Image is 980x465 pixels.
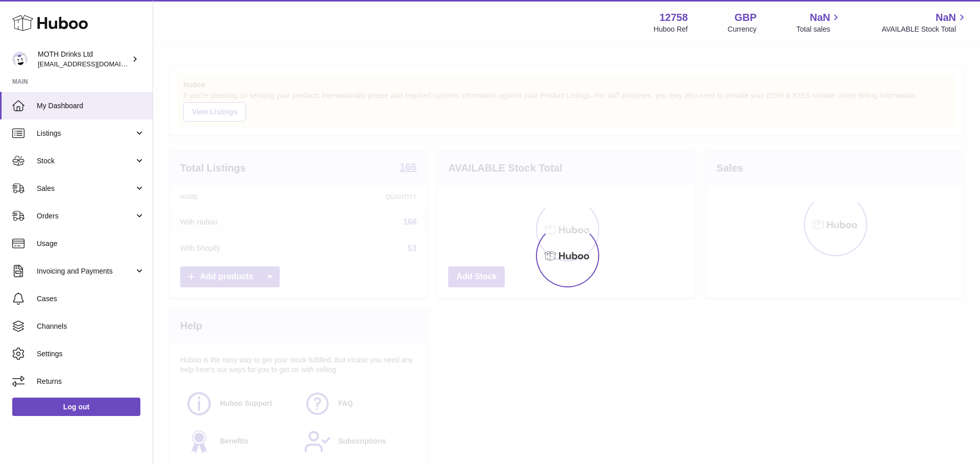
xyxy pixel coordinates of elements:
[37,377,145,386] span: Returns
[37,156,134,166] span: Stock
[37,266,134,276] span: Invoicing and Payments
[37,129,134,138] span: Listings
[37,349,145,359] span: Settings
[796,25,842,34] span: Total sales
[12,398,140,416] a: Log out
[12,52,28,67] img: orders@mothdrinks.com
[810,11,830,25] span: NaN
[796,11,842,34] a: NaN Total sales
[936,11,956,25] span: NaN
[734,11,756,25] strong: GBP
[654,25,688,34] div: Huboo Ref
[37,101,145,111] span: My Dashboard
[38,50,130,69] div: MOTH Drinks Ltd
[37,211,134,221] span: Orders
[728,25,757,34] div: Currency
[659,11,688,25] strong: 12758
[37,322,145,331] span: Channels
[37,239,145,249] span: Usage
[37,294,145,304] span: Cases
[881,11,968,34] a: NaN AVAILABLE Stock Total
[881,25,968,34] span: AVAILABLE Stock Total
[38,60,150,68] span: [EMAIL_ADDRESS][DOMAIN_NAME]
[37,184,134,193] span: Sales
